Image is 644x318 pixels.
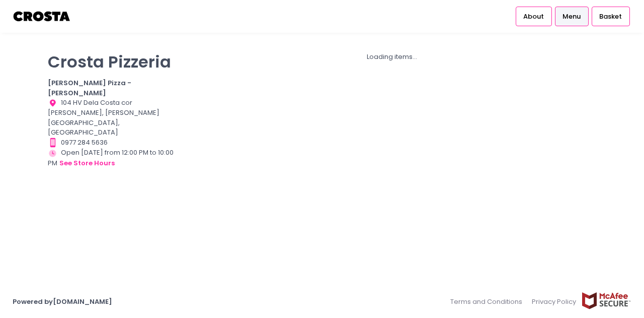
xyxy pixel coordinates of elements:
[555,7,589,26] a: Menu
[13,297,112,306] a: Powered by[DOMAIN_NAME]
[581,292,631,309] img: mcafee-secure
[48,98,176,138] div: 104 HV Dela Costa cor [PERSON_NAME], [PERSON_NAME][GEOGRAPHIC_DATA], [GEOGRAPHIC_DATA]
[450,292,527,311] a: Terms and Conditions
[516,7,552,26] a: About
[527,292,582,311] a: Privacy Policy
[48,148,176,169] div: Open [DATE] from 12:00 PM to 10:00 PM
[562,12,581,22] span: Menu
[599,12,622,22] span: Basket
[59,158,115,169] button: see store hours
[48,138,176,148] div: 0977 284 5636
[48,52,176,72] p: Crosta Pizzeria
[523,12,544,22] span: About
[13,8,71,25] img: logo
[48,78,131,98] b: [PERSON_NAME] Pizza - [PERSON_NAME]
[188,52,596,62] div: Loading items...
